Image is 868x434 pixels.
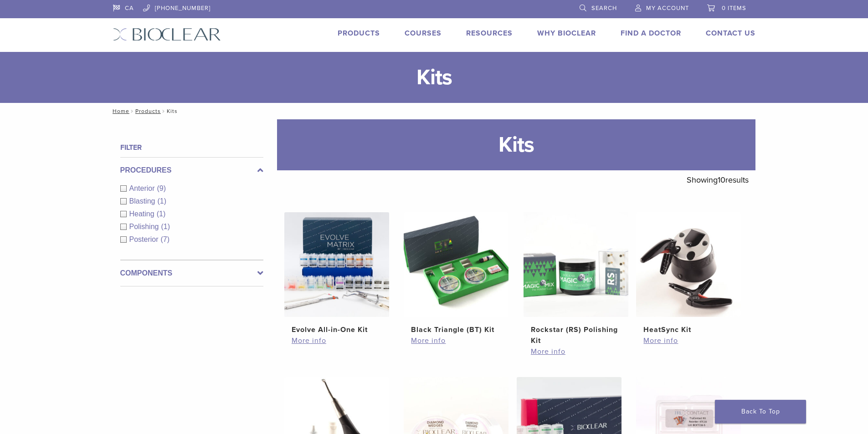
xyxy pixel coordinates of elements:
[129,184,157,192] span: Anterior
[292,324,382,335] h2: Evolve All-in-One Kit
[129,235,161,243] span: Posterior
[537,29,596,38] a: Why Bioclear
[135,108,161,114] a: Products
[523,212,629,346] a: Rockstar (RS) Polishing KitRockstar (RS) Polishing Kit
[591,5,617,12] span: Search
[646,5,689,12] span: My Account
[687,170,749,189] p: Showing results
[106,103,762,119] nav: Kits
[129,109,135,113] span: /
[718,175,725,185] span: 10
[643,335,734,346] a: More info
[110,108,129,114] a: Home
[466,29,513,38] a: Resources
[129,210,157,218] span: Heating
[405,29,442,38] a: Courses
[636,212,741,317] img: HeatSync Kit
[706,29,755,38] a: Contact Us
[715,400,806,424] a: Back To Top
[636,212,742,335] a: HeatSync KitHeatSync Kit
[157,184,166,192] span: (9)
[411,335,501,346] a: More info
[621,29,681,38] a: Find A Doctor
[161,235,170,243] span: (7)
[113,28,221,41] img: Bioclear
[120,165,263,176] label: Procedures
[524,212,628,317] img: Rockstar (RS) Polishing Kit
[411,324,501,335] h2: Black Triangle (BT) Kit
[643,324,734,335] h2: HeatSync Kit
[531,346,621,357] a: More info
[284,212,389,317] img: Evolve All-in-One Kit
[722,5,746,12] span: 0 items
[120,142,263,153] h4: Filter
[338,29,380,38] a: Products
[129,223,161,230] span: Polishing
[531,324,621,346] h2: Rockstar (RS) Polishing Kit
[403,212,509,335] a: Black Triangle (BT) KitBlack Triangle (BT) Kit
[161,223,170,230] span: (1)
[161,109,167,113] span: /
[404,212,508,317] img: Black Triangle (BT) Kit
[157,197,166,205] span: (1)
[120,268,263,279] label: Components
[129,197,158,205] span: Blasting
[292,335,382,346] a: More info
[277,119,755,170] h1: Kits
[284,212,390,335] a: Evolve All-in-One KitEvolve All-in-One Kit
[157,210,166,218] span: (1)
